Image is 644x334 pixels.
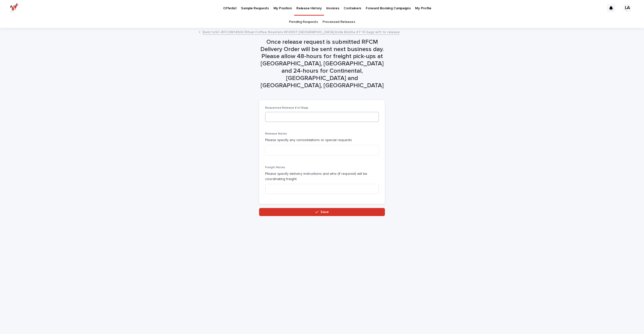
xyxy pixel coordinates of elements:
span: Requested Release # of Bags [265,106,308,109]
div: LA [623,4,631,12]
span: Release Notes [265,132,287,135]
span: Save [320,210,329,214]
a: Back toSC-RFCOM14502 Ritual Coffee Roasters RF4907 [GEOGRAPHIC_DATA] Kolla Bolcha #7 10 bags left... [203,29,400,35]
span: Freight Notes [265,166,285,169]
p: Please specify any consolidations or special requests [265,138,379,143]
p: Please specify delivery instructions and who (if required) will be coordinating freight. [265,171,379,182]
h1: Once release request is submitted RFCM Delivery Order will be sent next business day. Please allo... [259,38,385,89]
img: zttTXibQQrCfv9chImQE [10,3,19,13]
button: Save [259,208,385,216]
a: Pending Requests [289,16,318,28]
a: Processed Releases [323,16,355,28]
